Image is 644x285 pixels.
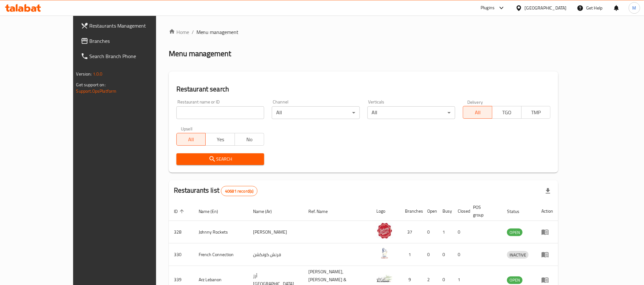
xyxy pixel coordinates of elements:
[176,133,206,146] button: All
[400,202,422,221] th: Branches
[192,28,194,36] li: /
[176,84,551,94] h2: Restaurant search
[377,223,393,239] img: Johnny Rockets
[541,251,553,258] div: Menu
[76,18,181,33] a: Restaurants Management
[438,202,453,221] th: Busy
[524,108,548,117] span: TMP
[466,108,490,117] span: All
[182,155,259,163] span: Search
[507,251,529,259] span: INACTIVE
[169,221,194,243] td: 328
[541,228,553,236] div: Menu
[540,183,556,199] div: Export file
[422,221,438,243] td: 0
[507,276,523,284] span: OPEN
[507,251,529,259] div: INACTIVE
[174,208,186,215] span: ID
[176,106,264,119] input: Search for restaurant name or ID..
[463,106,492,119] button: All
[76,33,181,49] a: Branches
[453,243,468,266] td: 0
[93,70,103,78] span: 1.0.0
[248,221,303,243] td: [PERSON_NAME]
[196,28,239,36] span: Menu management
[492,106,522,119] button: TGO
[507,208,528,215] span: Status
[272,106,360,119] div: All
[507,229,523,236] span: OPEN
[473,203,495,219] span: POS group
[372,202,400,221] th: Logo
[199,208,227,215] span: Name (En)
[377,245,393,261] img: French Connection
[169,243,194,266] td: 330
[181,127,193,131] label: Upsell
[400,243,422,266] td: 1
[253,208,280,215] span: Name (Ar)
[174,186,258,196] h2: Restaurants list
[507,276,523,284] div: OPEN
[308,208,336,215] span: Ref. Name
[169,49,231,59] h2: Menu management
[438,243,453,266] td: 0
[422,202,438,221] th: Open
[221,188,257,194] span: 40681 record(s)
[481,4,495,12] div: Plugins
[169,28,558,36] nav: breadcrumb
[76,49,181,64] a: Search Branch Phone
[541,276,553,284] div: Menu
[90,52,175,60] span: Search Branch Phone
[400,221,422,243] td: 37
[536,202,558,221] th: Action
[235,133,264,146] button: No
[521,106,551,119] button: TMP
[205,133,235,146] button: Yes
[453,221,468,243] td: 0
[237,135,262,144] span: No
[90,37,175,45] span: Branches
[76,81,106,89] span: Get support on:
[633,4,636,11] span: M
[194,221,248,243] td: Johnny Rockets
[422,243,438,266] td: 0
[90,22,175,30] span: Restaurants Management
[525,4,567,11] div: [GEOGRAPHIC_DATA]
[453,202,468,221] th: Closed
[194,243,248,266] td: French Connection
[467,100,483,104] label: Delivery
[76,87,117,95] a: Support.OpsPlatform
[248,243,303,266] td: فرنش كونكشن
[208,135,232,144] span: Yes
[76,70,92,78] span: Version:
[438,221,453,243] td: 1
[179,135,203,144] span: All
[495,108,519,117] span: TGO
[176,153,264,165] button: Search
[221,186,257,196] div: Total records count
[367,106,455,119] div: All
